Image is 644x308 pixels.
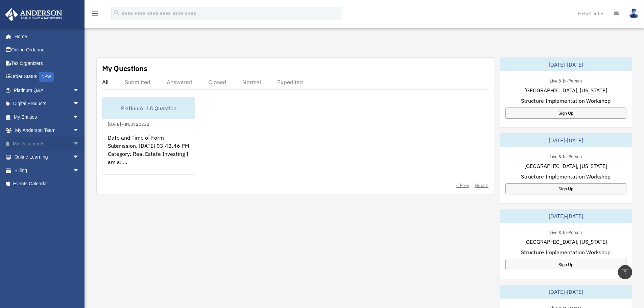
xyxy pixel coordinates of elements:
[621,268,629,276] i: vertical_align_top
[73,164,86,177] span: arrow_drop_down
[3,8,64,21] img: Anderson Advisors Platinum Portal
[521,172,611,181] span: Structure Implementation Workshop
[73,150,86,164] span: arrow_drop_down
[277,79,303,86] div: Expedited
[544,228,587,235] div: Live & In-Person
[73,84,86,97] span: arrow_drop_down
[5,110,90,124] a: My Entitiesarrow_drop_down
[73,124,86,138] span: arrow_drop_down
[125,79,150,86] div: Submitted
[5,137,90,150] a: My Documentsarrow_drop_down
[505,183,626,194] a: Sign Up
[524,162,607,170] span: [GEOGRAPHIC_DATA], [US_STATE]
[524,86,607,94] span: [GEOGRAPHIC_DATA], [US_STATE]
[500,134,632,147] div: [DATE]-[DATE]
[102,97,195,119] div: Platinum LLC Question
[524,238,607,246] span: [GEOGRAPHIC_DATA], [US_STATE]
[5,164,90,177] a: Billingarrow_drop_down
[242,79,261,86] div: Normal
[102,97,195,175] a: Platinum LLC Question[DATE] - #00720332Date and Time of Form Submission: [DATE] 03:42:46 PM Categ...
[73,110,86,124] span: arrow_drop_down
[208,79,226,86] div: Closed
[5,150,90,164] a: Online Learningarrow_drop_down
[5,97,90,111] a: Digital Productsarrow_drop_down
[102,79,109,86] div: All
[500,58,632,71] div: [DATE]-[DATE]
[91,9,99,18] i: menu
[544,152,587,160] div: Live & In-Person
[102,128,195,181] div: Date and Time of Form Submission: [DATE] 03:42:46 PM Category: Real Estate Investing I am a: ...
[5,56,90,70] a: Tax Organizers
[544,77,587,84] div: Live & In-Person
[629,8,639,18] img: User Pic
[505,259,626,270] a: Sign Up
[73,137,86,151] span: arrow_drop_down
[500,209,632,223] div: [DATE]-[DATE]
[5,70,90,84] a: Order StatusNEW
[39,72,54,82] div: NEW
[618,265,632,279] a: vertical_align_top
[113,9,120,17] i: search
[5,30,86,43] a: Home
[5,177,90,191] a: Events Calendar
[5,124,90,137] a: My Anderson Teamarrow_drop_down
[5,84,90,97] a: Platinum Q&Aarrow_drop_down
[102,120,155,127] div: [DATE] - #00720332
[521,97,611,105] span: Structure Implementation Workshop
[73,97,86,111] span: arrow_drop_down
[505,108,626,119] a: Sign Up
[167,79,192,86] div: Answered
[102,63,147,73] div: My Questions
[91,12,99,18] a: menu
[5,43,90,57] a: Online Ordering
[521,248,611,256] span: Structure Implementation Workshop
[500,285,632,299] div: [DATE]-[DATE]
